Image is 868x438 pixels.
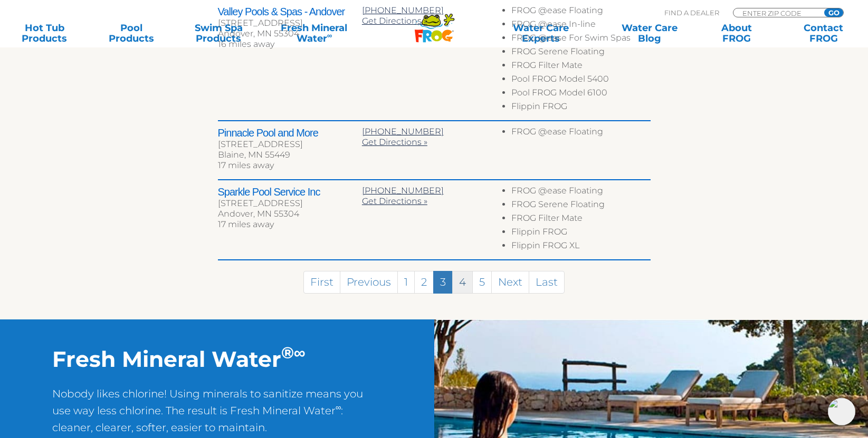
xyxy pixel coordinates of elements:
[218,186,362,198] h2: Sparkle Pool Service Inc
[362,196,427,206] a: Get Directions »
[511,101,650,115] li: Flippin FROG
[362,186,444,196] a: [PHONE_NUMBER]
[828,398,855,425] img: openIcon
[511,240,650,254] li: Flippin FROG XL
[218,5,362,18] h2: Valley Pools & Spas - Andover
[511,33,650,46] li: FROG @ease For Swim Spas
[414,271,434,294] a: 2
[281,343,294,363] sup: ®
[511,186,650,199] li: FROG @ease Floating
[511,213,650,227] li: FROG Filter Mate
[491,271,529,294] a: Next
[185,23,252,44] a: Swim SpaProducts
[511,46,650,60] li: FROG Serene Floating
[702,23,770,44] a: AboutFROG
[218,198,362,209] div: [STREET_ADDRESS]
[511,5,650,19] li: FROG @ease Floating
[218,126,362,139] h2: Pinnacle Pool and More
[218,18,362,28] div: [STREET_ADDRESS]
[218,219,274,229] span: 17 miles away
[511,60,650,74] li: FROG Filter Mate
[362,126,444,137] a: [PHONE_NUMBER]
[218,209,362,219] div: Andover, MN 55304
[303,271,340,294] a: First
[336,402,341,412] sup: ∞
[397,271,415,294] a: 1
[218,139,362,150] div: [STREET_ADDRESS]
[98,23,165,44] a: PoolProducts
[790,23,857,44] a: ContactFROG
[511,227,650,240] li: Flippin FROG
[218,150,362,160] div: Blaine, MN 55449
[824,8,843,17] input: GO
[511,126,650,140] li: FROG @ease Floating
[340,271,398,294] a: Previous
[294,343,306,363] sup: ∞
[741,8,813,17] input: Zip Code Form
[452,271,473,294] a: 4
[362,5,444,15] a: [PHONE_NUMBER]
[362,16,427,26] a: Get Directions »
[11,23,78,44] a: Hot TubProducts
[664,8,719,17] p: Find A Dealer
[529,271,565,294] a: Last
[52,346,382,372] h2: Fresh Mineral Water
[218,28,362,39] div: Andover, MN 55304
[362,137,427,147] a: Get Directions »
[218,39,274,49] span: 16 miles away
[218,160,274,170] span: 17 miles away
[511,19,650,33] li: FROG @ease In-line
[472,271,492,294] a: 5
[433,271,453,294] a: 3
[511,74,650,87] li: Pool FROG Model 5400
[511,199,650,213] li: FROG Serene Floating
[511,87,650,101] li: Pool FROG Model 6100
